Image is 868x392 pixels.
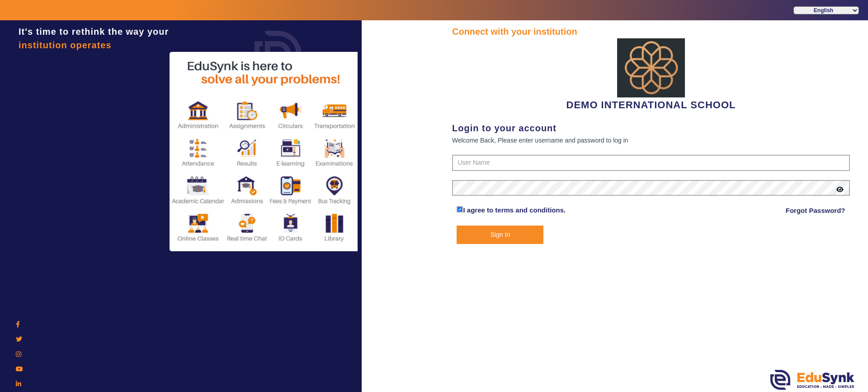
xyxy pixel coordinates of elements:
[770,370,854,390] img: edusynk.png
[617,38,685,97] img: abdd4561-dfa5-4bc5-9f22-bd710a8d2831
[452,38,850,112] div: DEMO INTERNATIONAL SCHOOL
[457,226,543,244] button: Sign In
[19,40,112,50] span: institution operates
[452,121,850,135] div: Login to your account
[244,20,312,88] img: login.png
[463,206,566,214] a: I agree to terms and conditions.
[452,25,850,38] div: Connect with your institution
[452,135,850,146] div: Welcome Back, Please enter username and password to log in
[19,27,169,37] span: It's time to rethink the way your
[786,205,845,216] a: Forgot Password?
[452,155,850,171] input: User Name
[170,52,359,251] img: login2.png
